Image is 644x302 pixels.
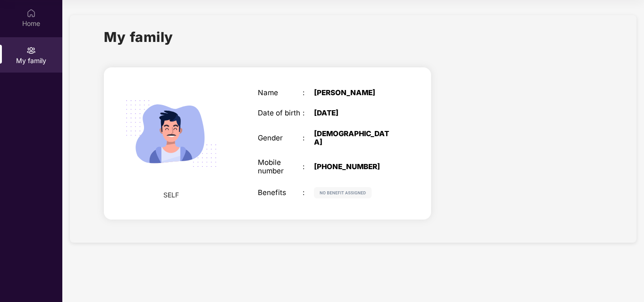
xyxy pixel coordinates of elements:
div: [PERSON_NAME] [314,89,393,97]
img: svg+xml;base64,PHN2ZyB3aWR0aD0iMjAiIGhlaWdodD0iMjAiIHZpZXdCb3g9IjAgMCAyMCAyMCIgZmlsbD0ibm9uZSIgeG... [26,46,36,55]
img: svg+xml;base64,PHN2ZyB4bWxucz0iaHR0cDovL3d3dy53My5vcmcvMjAwMC9zdmciIHdpZHRoPSIxMjIiIGhlaWdodD0iMj... [314,187,372,198]
div: [PHONE_NUMBER] [314,163,393,171]
span: SELF [163,190,179,200]
img: svg+xml;base64,PHN2ZyBpZD0iSG9tZSIgeG1sbnM9Imh0dHA6Ly93d3cudzMub3JnLzIwMDAvc3ZnIiB3aWR0aD0iMjAiIG... [26,8,36,18]
img: svg+xml;base64,PHN2ZyB4bWxucz0iaHR0cDovL3d3dy53My5vcmcvMjAwMC9zdmciIHdpZHRoPSIyMjQiIGhlaWdodD0iMT... [115,77,228,190]
div: Date of birth [258,109,303,117]
div: : [303,188,314,197]
div: Gender [258,134,303,142]
div: : [303,89,314,97]
div: : [303,109,314,117]
div: Benefits [258,188,303,197]
div: : [303,134,314,142]
div: [DATE] [314,109,393,117]
div: Mobile number [258,158,303,175]
div: [DEMOGRAPHIC_DATA] [314,130,393,147]
div: Name [258,89,303,97]
h1: My family [104,26,173,48]
div: : [303,163,314,171]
